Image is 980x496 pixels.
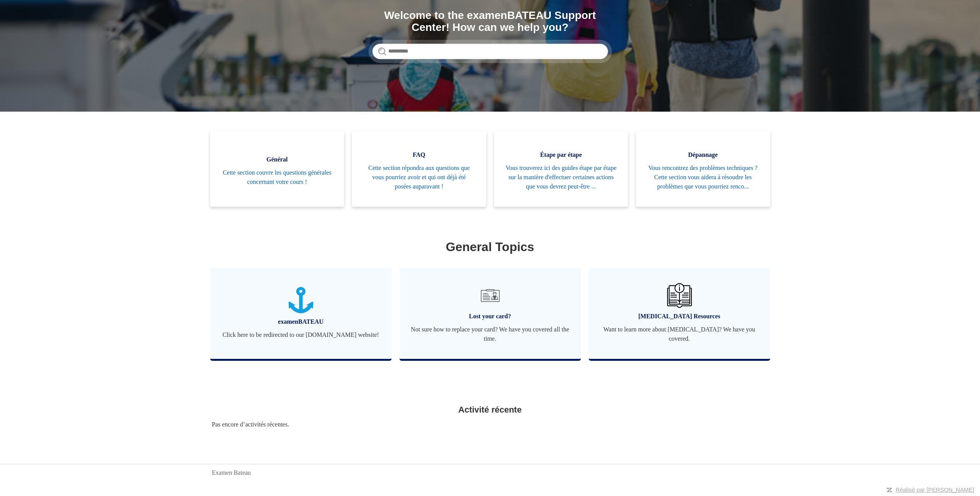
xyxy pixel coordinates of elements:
div: Pas encore d’activités récentes. [212,420,768,429]
a: Dépannage Vous rencontrez des problèmes techniques ? Cette section vous aidera à résoudre les pro... [636,131,770,207]
span: examenBATEAU [222,317,380,326]
h1: General Topics [212,238,768,256]
a: examenBATEAU Click here to be redirected to our [DOMAIN_NAME] website! [210,268,392,359]
a: Lost your card? Not sure how to replace your card? We have you covered all the time. [399,268,581,359]
span: Cette section répondra aux questions que vous pourriez avoir et qui ont déjà été posées auparavant ! [363,163,475,191]
input: Rechercher [372,44,608,59]
span: Cette section couvre les questions générales concernant votre cours ! [222,168,333,187]
span: Want to learn more about [MEDICAL_DATA]? We have you covered. [600,325,759,343]
span: Lost your card? [411,312,569,321]
span: Général [222,155,333,164]
span: Vous rencontrez des problèmes techniques ? Cette section vous aidera à résoudre les problèmes que... [647,163,759,191]
img: 01JRG6G4NA4NJ1BVG8MJM761YH [478,283,503,308]
span: FAQ [363,150,475,160]
span: Not sure how to replace your card? We have you covered all the time. [411,325,569,343]
a: Réalisé par [PERSON_NAME] [896,486,974,493]
span: Vous trouverez ici des guides étape par étape sur la manière d'effectuer certaines actions que vo... [506,163,617,191]
span: Dépannage [647,150,759,160]
span: [MEDICAL_DATA] Resources [600,312,759,321]
a: Général Cette section couvre les questions générales concernant votre cours ! [210,131,345,207]
span: Étape par étape [506,150,617,160]
a: [MEDICAL_DATA] Resources Want to learn more about [MEDICAL_DATA]? We have you covered. [589,268,770,359]
img: 01JTNN85WSQ5FQ6HNXPDSZ7SRA [289,287,313,314]
a: Examen Bateau [212,468,251,477]
h1: Welcome to the examenBATEAU Support Center! How can we help you? [372,10,608,34]
img: 01JHREV2E6NG3DHE8VTG8QH796 [667,283,692,308]
a: FAQ Cette section répondra aux questions que vous pourriez avoir et qui ont déjà été posées aupar... [352,131,486,207]
a: Étape par étape Vous trouverez ici des guides étape par étape sur la manière d'effectuer certaine... [494,131,628,207]
h2: Activité récente [212,403,768,416]
span: Click here to be redirected to our [DOMAIN_NAME] website! [222,330,380,340]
